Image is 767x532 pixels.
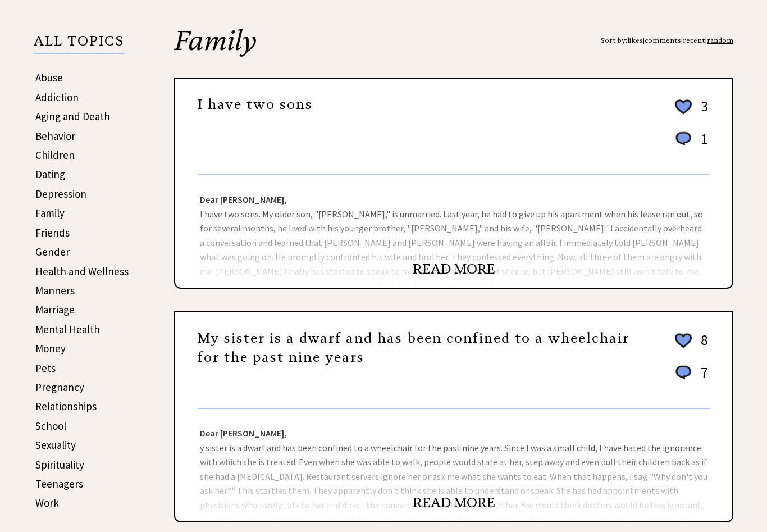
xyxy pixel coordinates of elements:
h2: Family [174,27,733,78]
a: Friends [35,226,70,239]
a: random [707,36,733,44]
a: READ MORE [413,494,495,511]
a: comments [645,36,681,44]
a: Work [35,496,59,510]
a: Pregnancy [35,380,84,394]
a: Gender [35,245,70,258]
a: Dating [35,167,65,181]
img: message_round%201.png [673,130,693,148]
a: Money [35,342,66,355]
strong: Dear [PERSON_NAME], [200,428,287,439]
a: Family [35,206,65,220]
td: 3 [695,97,709,128]
div: I have two sons. My older son, "[PERSON_NAME]," is unmarried. Last year, he had to give up his ap... [175,175,732,288]
div: Sort by: | | | [601,27,733,54]
a: Abuse [35,71,63,84]
td: 7 [695,363,709,393]
a: READ MORE [413,261,495,278]
a: Addiction [35,90,79,104]
a: My sister is a dwarf and has been confined to a wheelchair for the past nine years [198,330,629,366]
a: Marriage [35,303,75,316]
a: I have two sons [198,96,313,113]
a: Sexuality [35,438,76,452]
a: Spirituality [35,458,84,471]
a: Pets [35,361,56,375]
a: Health and Wellness [35,265,129,278]
a: Manners [35,284,75,297]
a: Children [35,148,75,162]
td: 1 [695,129,709,159]
a: School [35,419,66,433]
a: Mental Health [35,322,100,336]
a: Relationships [35,399,97,413]
a: recent [683,36,705,44]
div: y sister is a dwarf and has been confined to a wheelchair for the past nine years. Since I was a ... [175,409,732,521]
img: heart_outline%202.png [673,331,693,351]
a: Aging and Death [35,110,110,123]
a: likes [627,36,643,44]
a: Behavior [35,129,75,143]
strong: Dear [PERSON_NAME], [200,194,287,205]
img: heart_outline%202.png [673,97,693,117]
a: Teenagers [35,477,83,490]
img: message_round%201.png [673,363,693,381]
a: Depression [35,187,86,201]
p: ALL TOPICS [34,35,124,54]
td: 8 [695,330,709,362]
